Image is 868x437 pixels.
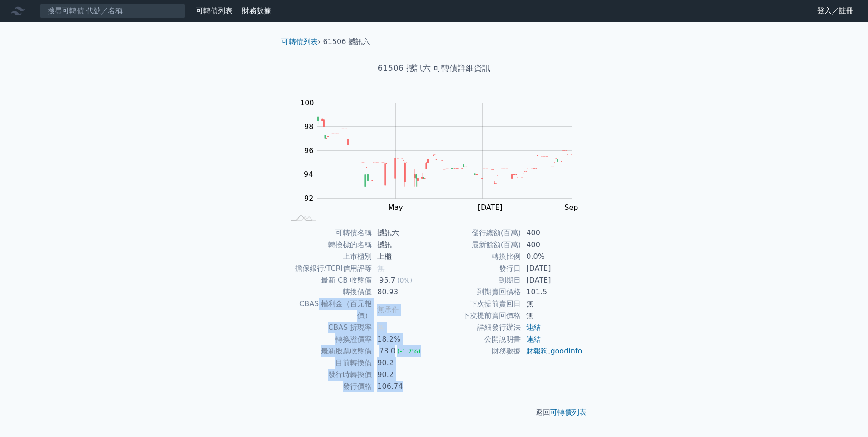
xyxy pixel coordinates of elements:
g: Chart [296,99,586,212]
p: 返回 [274,407,594,418]
a: goodinfo [550,347,582,355]
td: 90.2 [372,369,434,381]
td: 90.2 [372,357,434,369]
li: › [281,36,321,47]
td: 最新 CB 收盤價 [285,274,372,286]
td: 無 [521,298,583,310]
li: 61506 撼訊六 [323,36,370,47]
tspan: 96 [304,146,313,155]
td: 發行總額(百萬) [434,227,521,239]
td: 到期日 [434,274,521,286]
g: Series [317,117,572,187]
td: 撼訊六 [372,227,434,239]
tspan: 92 [304,194,313,203]
td: 轉換價值 [285,286,372,298]
td: 公開說明書 [434,333,521,345]
a: 可轉債列表 [281,37,318,46]
td: , [521,345,583,357]
tspan: May [388,203,403,212]
tspan: Sep [564,203,578,212]
td: 下次提前賣回日 [434,298,521,310]
td: 最新餘額(百萬) [434,239,521,251]
td: 0.0% [521,251,583,263]
td: 轉換標的名稱 [285,239,372,251]
td: 目前轉換價 [285,357,372,369]
td: 財務數據 [434,345,521,357]
span: 無 [377,264,385,273]
div: 73.0 [377,345,397,357]
td: 撼訊 [372,239,434,251]
td: 轉換比例 [434,251,521,263]
td: CBAS 折現率 [285,322,372,333]
td: [DATE] [521,263,583,274]
span: (0%) [397,277,412,284]
a: 連結 [526,323,541,332]
td: 詳細發行辦法 [434,322,521,333]
a: 可轉債列表 [196,6,232,15]
span: 無 [377,323,385,332]
td: 無 [521,310,583,322]
div: 聊天小工具 [823,393,868,437]
td: [DATE] [521,274,583,286]
td: 發行價格 [285,381,372,392]
h1: 61506 撼訊六 可轉債詳細資訊 [274,62,594,74]
a: 登入／註冊 [810,4,861,18]
td: 400 [521,227,583,239]
td: 101.5 [521,286,583,298]
a: 可轉債列表 [550,408,587,417]
span: 無承作 [377,305,399,314]
td: 400 [521,239,583,251]
iframe: Chat Widget [823,393,868,437]
td: 到期賣回價格 [434,286,521,298]
tspan: 100 [300,99,314,107]
a: 連結 [526,335,541,343]
a: 財務數據 [242,6,271,15]
td: 下次提前賣回價格 [434,310,521,322]
td: 上櫃 [372,251,434,263]
td: 可轉債名稱 [285,227,372,239]
td: 轉換溢價率 [285,333,372,345]
td: 80.93 [372,286,434,298]
input: 搜尋可轉債 代號／名稱 [40,3,185,19]
td: 106.74 [372,381,434,392]
td: 發行時轉換價 [285,369,372,381]
td: 發行日 [434,263,521,274]
tspan: 98 [304,122,313,131]
td: 18.2% [372,333,434,345]
td: 擔保銀行/TCRI信用評等 [285,263,372,274]
tspan: [DATE] [478,203,503,212]
td: CBAS 權利金（百元報價） [285,298,372,322]
a: 財報狗 [526,347,548,355]
td: 最新股票收盤價 [285,345,372,357]
span: (-1.7%) [397,348,421,355]
tspan: 94 [304,170,313,179]
td: 上市櫃別 [285,251,372,263]
div: 95.7 [377,274,397,286]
